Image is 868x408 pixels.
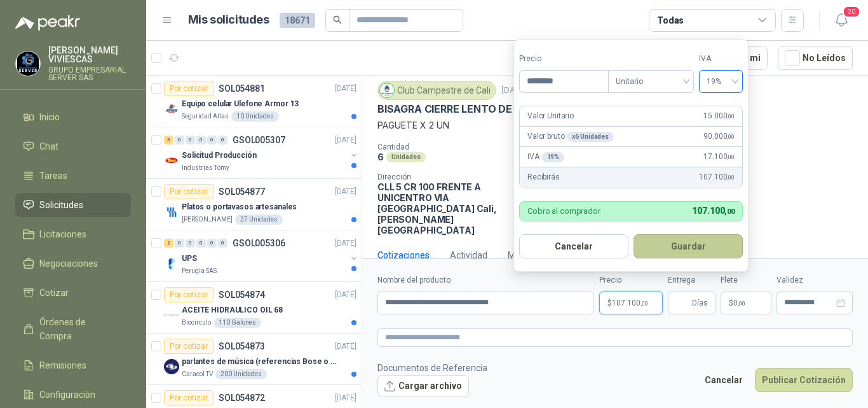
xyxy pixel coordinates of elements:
[450,248,487,262] div: Actividad
[15,310,131,348] a: Órdenes de Compra
[182,201,297,213] p: Platos o portavasos artesanales
[15,353,131,377] a: Remisiones
[692,292,708,314] span: Días
[182,215,233,225] p: [PERSON_NAME]
[641,300,648,307] span: ,00
[182,266,217,276] p: Perugia SAS
[380,83,394,97] img: Company Logo
[727,153,735,160] span: ,00
[612,299,648,307] span: 107.100
[39,388,95,402] span: Configuración
[231,111,279,122] div: 10 Unidades
[182,111,229,122] p: Seguridad Atlas
[501,85,527,97] p: [DATE]
[39,315,119,343] span: Órdenes de Compra
[729,299,733,307] span: $
[207,239,217,248] div: 0
[698,368,750,392] button: Cancelar
[657,13,684,27] div: Todas
[703,151,735,163] span: 17.100
[164,132,359,173] a: 3 0 0 0 0 0 GSOL005307[DATE] Company LogoSolicitud ProducciónIndustrias Tomy
[215,369,267,379] div: 200 Unidades
[280,13,315,28] span: 18671
[377,81,496,100] div: Club Campestre de Cali
[599,292,663,314] p: $107.100,00
[39,286,69,300] span: Cotizar
[335,341,356,353] p: [DATE]
[721,274,771,286] label: Flete
[778,46,853,70] button: No Leídos
[377,118,853,132] p: PAGUETE X 2 UN
[738,300,745,307] span: ,00
[186,136,195,144] div: 0
[175,239,184,248] div: 0
[703,130,735,143] span: 90.000
[219,393,265,402] p: SOL054872
[196,239,206,248] div: 0
[48,46,131,64] p: [PERSON_NAME] VIVIESCAS
[15,15,80,31] img: Logo peakr
[186,239,195,248] div: 0
[527,130,614,143] p: Valor bruto
[707,72,735,91] span: 19%
[164,81,214,96] div: Por cotizar
[39,358,86,372] span: Remisiones
[386,152,426,162] div: Unidades
[15,105,131,129] a: Inicio
[218,136,227,144] div: 0
[15,193,131,217] a: Solicitudes
[48,66,131,81] p: GRUPO EMPRESARIAL SERVER SAS
[182,318,211,328] p: Biocirculo
[377,181,517,236] p: CLL 5 CR 100 FRENTE A UNICENTRO VIA [GEOGRAPHIC_DATA] Cali , [PERSON_NAME][GEOGRAPHIC_DATA]
[146,334,362,385] a: Por cotizarSOL054873[DATE] Company Logoparlantes de música (referencias Bose o Alexa) CON MARCACI...
[164,101,179,116] img: Company Logo
[219,290,265,299] p: SOL054874
[727,113,735,120] span: ,00
[219,84,265,93] p: SOL054881
[724,208,735,216] span: ,00
[377,248,430,262] div: Cotizaciones
[164,287,214,302] div: Por cotizar
[616,72,686,91] span: Unitario
[196,136,206,144] div: 0
[692,206,735,216] span: 107.100
[219,187,265,196] p: SOL054877
[164,153,179,168] img: Company Logo
[377,375,469,398] button: Cargar archivo
[39,110,60,124] span: Inicio
[39,169,67,183] span: Tareas
[527,171,560,183] p: Recibirás
[843,6,860,18] span: 20
[214,318,261,328] div: 110 Galones
[377,151,384,162] p: 6
[699,53,743,65] label: IVA
[733,299,745,307] span: 0
[15,134,131,158] a: Chat
[335,134,356,146] p: [DATE]
[335,289,356,301] p: [DATE]
[182,356,340,368] p: parlantes de música (referencias Bose o Alexa) CON MARCACION 1 LOGO (Mas datos en el adjunto)
[599,274,663,286] label: Precio
[377,172,517,181] p: Dirección
[164,307,179,323] img: Company Logo
[182,253,197,265] p: UPS
[164,339,214,354] div: Por cotizar
[699,171,735,183] span: 107.100
[727,133,735,140] span: ,00
[39,227,86,241] span: Licitaciones
[721,292,771,314] p: $ 0,00
[15,251,131,276] a: Negociaciones
[527,110,574,122] p: Valor Unitario
[727,174,735,181] span: ,00
[182,163,229,173] p: Industrias Tomy
[335,83,356,95] p: [DATE]
[542,152,565,162] div: 19 %
[15,222,131,246] a: Licitaciones
[164,236,359,276] a: 2 0 0 0 0 0 GSOL005306[DATE] Company LogoUPSPerugia SAS
[164,204,179,220] img: Company Logo
[218,239,227,248] div: 0
[703,110,735,122] span: 15.000
[182,369,213,379] p: Caracol TV
[335,237,356,250] p: [DATE]
[634,234,743,258] button: Guardar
